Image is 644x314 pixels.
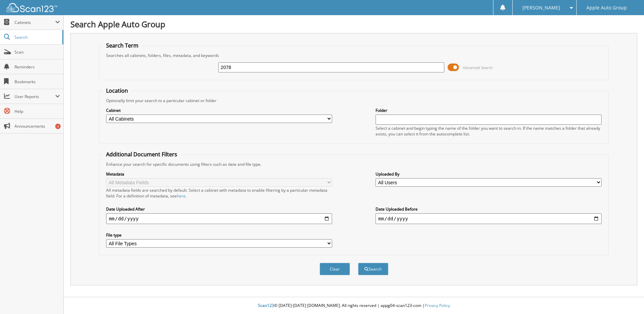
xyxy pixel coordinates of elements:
[376,171,602,177] label: Uploaded By
[610,282,644,314] iframe: Chat Widget
[103,161,605,167] div: Enhance your search for specific documents using filters such as date and file type.
[106,171,332,177] label: Metadata
[103,53,605,58] div: Searches all cabinets, folders, files, metadata, and keywords
[376,125,602,137] div: Select a cabinet and begin typing the name of the folder you want to search in. If the name match...
[14,123,60,129] span: Announcements
[106,213,332,224] input: start
[106,232,332,238] label: File type
[376,206,602,212] label: Date Uploaded Before
[14,94,55,99] span: User Reports
[55,124,61,129] div: 4
[103,87,131,94] legend: Location
[14,108,60,114] span: Help
[103,151,181,158] legend: Additional Document Filters
[258,303,274,308] span: Scan123
[463,65,493,70] span: Advanced Search
[376,107,602,113] label: Folder
[103,42,142,49] legend: Search Term
[14,49,60,55] span: Scan
[7,3,57,12] img: scan123-logo-white.svg
[106,206,332,212] label: Date Uploaded After
[522,6,560,10] span: [PERSON_NAME]
[64,297,644,314] div: © [DATE]-[DATE] [DOMAIN_NAME]. All rights reserved | appg04-scan123-com |
[376,213,602,224] input: end
[177,193,186,199] a: here
[320,263,350,275] button: Clear
[14,79,60,85] span: Bookmarks
[106,187,332,199] div: All metadata fields are searched by default. Select a cabinet with metadata to enable filtering b...
[14,64,60,70] span: Reminders
[586,6,627,10] span: Apple Auto Group
[14,34,59,40] span: Search
[358,263,388,275] button: Search
[70,19,637,30] h1: Search Apple Auto Group
[14,20,55,25] span: Cabinets
[425,303,450,308] a: Privacy Policy
[106,107,332,113] label: Cabinet
[103,98,605,103] div: Optionally limit your search to a particular cabinet or folder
